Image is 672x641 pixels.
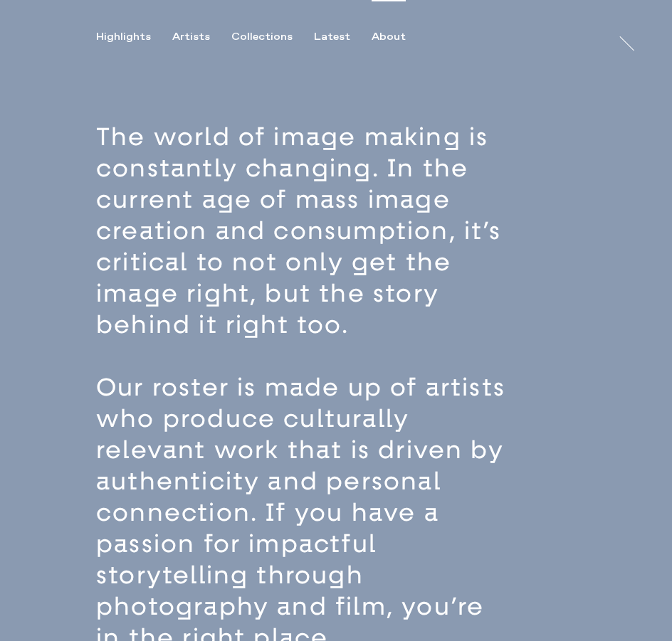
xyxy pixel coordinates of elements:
[372,31,406,43] div: About
[231,31,314,43] button: Collections
[96,31,151,43] div: Highlights
[372,31,427,43] button: About
[172,31,210,43] div: Artists
[314,31,350,43] div: Latest
[172,31,231,43] button: Artists
[96,31,172,43] button: Highlights
[96,122,520,341] p: The world of image making is constantly changing. In the current age of mass image creation and c...
[314,31,372,43] button: Latest
[231,31,293,43] div: Collections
